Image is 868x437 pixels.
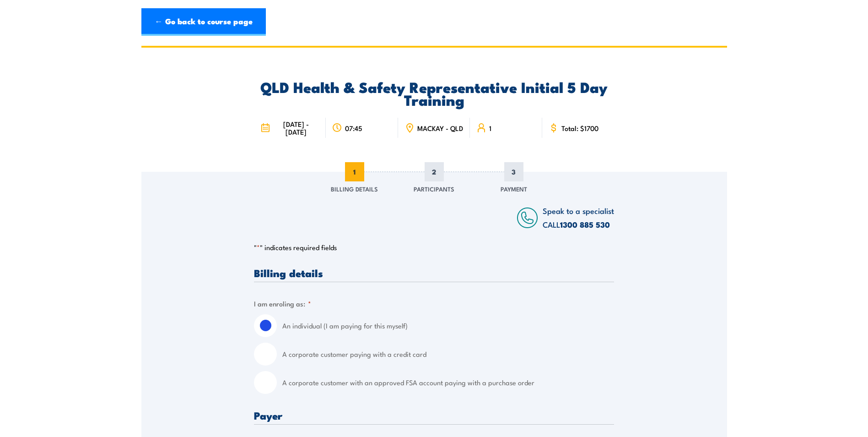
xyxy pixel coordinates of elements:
legend: I am enroling as: [254,298,311,309]
h3: Billing details [254,268,614,278]
h3: Payer [254,410,614,421]
span: Billing Details [331,184,378,193]
span: [DATE] - [DATE] [273,120,319,136]
span: Total: $1700 [561,124,598,132]
p: " " indicates required fields [254,243,614,252]
a: ← Go back to course page [141,8,266,36]
span: Speak to a specialist CALL [543,205,614,230]
span: 1 [489,124,491,132]
h2: QLD Health & Safety Representative Initial 5 Day Training [254,80,614,106]
span: MACKAY - QLD [417,124,463,132]
span: 1 [345,162,364,181]
span: Payment [501,184,527,193]
label: A corporate customer paying with a credit card [282,343,614,366]
span: Participants [414,184,454,193]
span: 07:45 [345,124,362,132]
span: 2 [425,162,444,181]
a: 1300 885 530 [560,218,610,230]
label: A corporate customer with an approved FSA account paying with a purchase order [282,371,614,394]
span: 3 [504,162,523,181]
label: An individual (I am paying for this myself) [282,314,614,337]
